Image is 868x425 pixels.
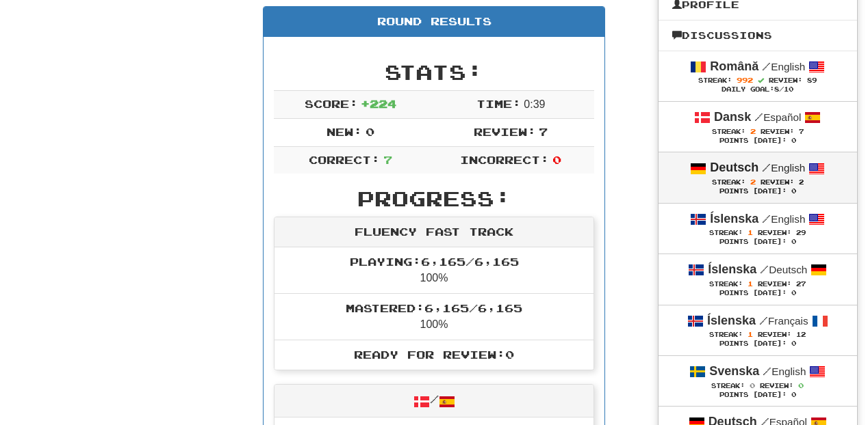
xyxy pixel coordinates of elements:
div: Points [DATE]: 0 [672,137,843,146]
li: 100% [275,247,593,294]
span: 29 [796,229,806,236]
strong: Deutsch [710,161,758,174]
span: Review: [758,331,791,338]
small: English [762,162,805,174]
span: Review: [758,229,791,236]
span: Correct: [309,153,380,166]
small: English [763,366,806,377]
span: Streak: [709,331,743,338]
small: English [762,61,805,72]
span: 8 [774,85,779,93]
span: 27 [796,280,806,288]
span: Review: [761,178,794,186]
span: / [762,212,771,225]
strong: Svenska [709,364,759,378]
div: Fluency Fast Track [275,217,593,247]
span: Mastered: 6,165 / 6,165 [346,301,522,314]
span: Streak: [709,280,743,288]
div: Points [DATE]: 0 [672,187,843,196]
span: 1 [748,228,753,236]
a: Svenska /English Streak: 0 Review: 0 Points [DATE]: 0 [659,356,857,406]
a: Íslenska /English Streak: 1 Review: 29 Points [DATE]: 0 [659,204,857,253]
span: 0 [798,381,804,389]
div: Daily Goal: /10 [672,85,843,94]
strong: Dansk [714,110,751,124]
span: Incorrect: [460,153,549,166]
span: 0 [366,125,374,138]
strong: Română [710,59,758,73]
span: Time: [476,97,521,110]
span: 7 [799,128,804,135]
span: + 224 [361,97,396,110]
span: New: [327,125,362,138]
span: Review: [758,280,791,288]
span: 0 [552,153,561,166]
span: Review: [769,77,802,84]
span: Ready for Review: 0 [354,348,514,361]
span: 2 [750,127,756,135]
span: 2 [799,178,804,186]
span: Playing: 6,165 / 6,165 [350,255,519,268]
strong: Íslenska [708,262,756,276]
span: 0 [750,381,755,389]
span: Streak: [712,128,745,135]
li: 100% [275,293,593,340]
span: 1 [748,279,753,288]
span: / [762,60,771,72]
h2: Stats: [274,61,594,83]
small: Español [754,111,801,123]
span: 7 [383,153,392,166]
span: 7 [539,125,548,138]
strong: Íslenska [710,212,758,225]
h2: Progress: [274,187,594,210]
div: Points [DATE]: 0 [672,391,843,400]
span: / [762,161,771,174]
span: Review: [761,128,794,135]
span: 89 [807,77,817,84]
span: / [759,314,768,327]
span: 1 [748,330,753,338]
div: Round Results [264,7,604,37]
div: Points [DATE]: 0 [672,238,843,247]
span: Streak: [712,178,745,186]
span: / [763,365,771,377]
div: / [275,385,593,417]
a: Deutsch /English Streak: 2 Review: 2 Points [DATE]: 0 [659,152,857,202]
strong: Íslenska [707,314,756,327]
span: Review: [760,382,793,389]
a: Íslenska /Deutsch Streak: 1 Review: 27 Points [DATE]: 0 [659,254,857,304]
a: Dansk /Español Streak: 2 Review: 7 Points [DATE]: 0 [659,102,857,152]
span: Score: [305,97,358,110]
small: Français [759,315,808,327]
span: 2 [750,178,756,186]
span: Streak: [698,77,732,84]
small: Deutsch [760,264,807,275]
a: Română /English Streak: 992 Review: 89 Daily Goal:8/10 [659,51,857,101]
span: Streak includes today. [758,77,764,83]
a: Íslenska /Français Streak: 1 Review: 12 Points [DATE]: 0 [659,305,857,355]
span: 992 [737,76,753,84]
div: Points [DATE]: 0 [672,340,843,348]
span: / [760,263,769,275]
span: Review: [474,125,536,138]
a: Discussions [659,27,857,44]
small: English [762,213,805,225]
div: Points [DATE]: 0 [672,289,843,298]
span: / [754,111,763,123]
span: Streak: [709,229,743,236]
span: 0 : 39 [524,98,545,110]
span: Streak: [711,382,745,389]
span: 12 [796,331,806,338]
